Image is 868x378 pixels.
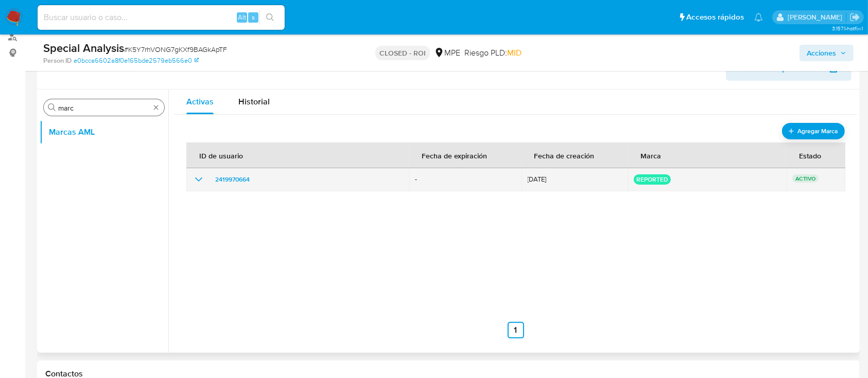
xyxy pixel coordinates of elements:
[48,103,56,112] button: Buscar
[807,45,836,61] span: Acciones
[43,40,124,56] b: Special Analysis
[849,12,860,23] a: Salir
[152,103,160,112] button: Borrar
[252,12,255,22] span: s
[45,63,132,74] h1: Información de Usuario
[434,47,460,59] div: MPE
[238,12,246,22] span: Alt
[754,13,763,22] a: Notificaciones
[43,56,72,65] b: Person ID
[832,24,863,32] span: 3.157.1-hotfix-1
[40,120,168,145] button: Marcas AML
[800,45,854,61] button: Acciones
[788,12,846,22] p: camila.tresguerres@mercadolibre.com
[38,11,285,24] input: Buscar usuario o caso...
[259,10,281,25] button: search-icon
[464,47,522,59] span: Riesgo PLD:
[507,47,522,59] span: MID
[686,12,744,23] span: Accesos rápidos
[375,46,430,60] p: CLOSED - ROI
[74,56,199,65] a: e0bcca6602a8f0e165bde2579eb566e0
[58,103,150,113] input: Buscar
[124,44,227,55] span: # K5Y7rhVONG7gKXf9BAGkApTF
